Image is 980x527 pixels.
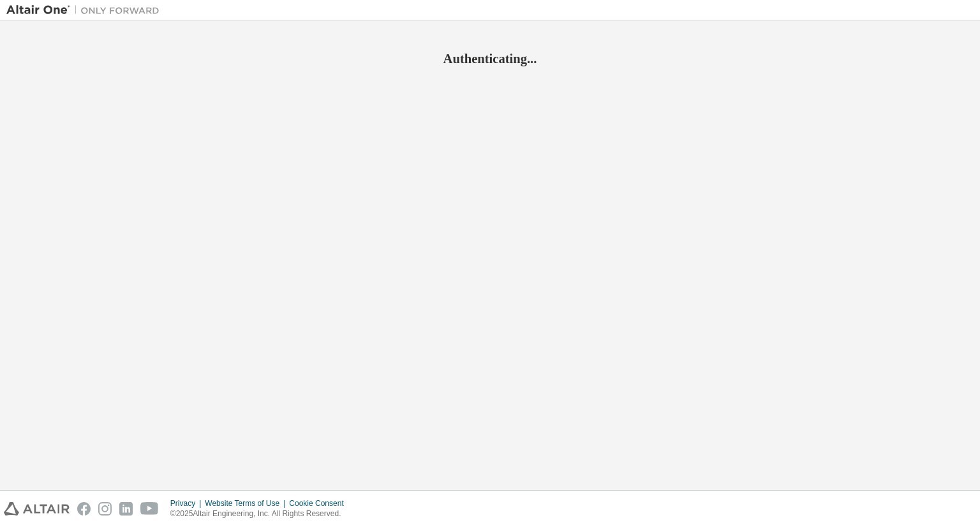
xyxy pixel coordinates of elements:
[205,498,289,508] div: Website Terms of Use
[119,502,133,516] img: linkedin.svg
[4,502,70,516] img: altair_logo.svg
[77,502,91,516] img: facebook.svg
[170,498,205,508] div: Privacy
[170,508,352,519] p: © 2025 Altair Engineering, Inc. All Rights Reserved.
[6,4,166,17] img: Altair One
[140,502,159,516] img: youtube.svg
[6,50,974,67] h2: Authenticating...
[289,498,351,508] div: Cookie Consent
[98,502,112,516] img: instagram.svg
